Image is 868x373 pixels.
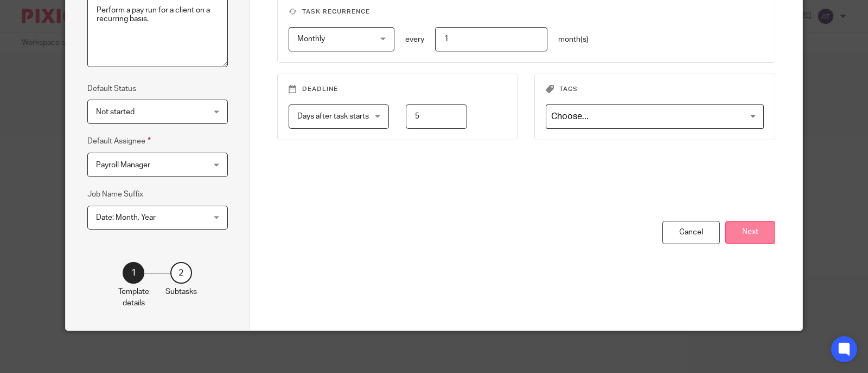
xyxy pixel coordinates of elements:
[123,262,144,284] div: 1
[87,189,143,200] label: Job Name Suffix
[87,83,136,94] label: Default Status
[118,286,149,309] p: Template details
[662,221,720,244] div: Cancel
[297,35,325,43] span: Monthly
[96,108,135,116] span: Not started
[96,161,150,169] span: Payroll Manager
[165,286,197,297] p: Subtasks
[725,221,775,244] button: Next
[547,107,757,126] input: Search for option
[405,34,424,45] p: every
[546,104,764,129] div: Search for option
[96,214,156,221] span: Date: Month, Year
[289,85,507,94] h3: Deadline
[558,36,589,43] span: month(s)
[87,135,151,147] label: Default Assignee
[546,85,764,94] h3: Tags
[289,8,764,16] h3: Task recurrence
[170,262,192,284] div: 2
[297,113,369,120] span: Days after task starts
